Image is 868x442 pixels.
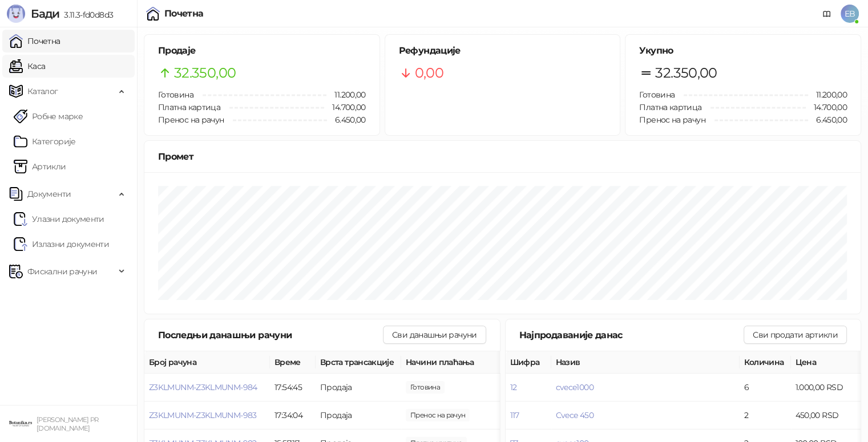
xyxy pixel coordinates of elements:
a: Документација [818,5,836,23]
th: Број рачуна [144,351,270,374]
h5: Рефундације [399,44,607,58]
span: Фискални рачуни [27,260,97,283]
span: 14.700,00 [324,101,365,113]
span: 0,00 [415,62,443,84]
span: 11.200,00 [808,88,847,101]
th: Начини плаћања [401,351,515,374]
th: Количина [740,351,791,374]
span: 32.350,00 [174,62,236,84]
span: Готовина [158,90,193,100]
a: Ulazni dokumentiУлазни документи [14,208,104,230]
a: ArtikliАртикли [14,155,66,178]
td: Продаја [316,374,401,402]
span: 3.11.3-fd0d8d3 [59,10,113,20]
span: 32.350,00 [655,62,717,84]
span: Документи [27,183,71,205]
td: 17:34:04 [270,402,316,429]
span: Каталог [27,80,58,103]
div: Последњи данашњи рачуни [158,328,383,342]
button: Z3KLMUNM-Z3KLMUNM-983 [149,410,257,420]
span: Платна картица [158,102,220,112]
th: Шифра [506,351,551,374]
a: Излазни документи [14,233,109,256]
th: Назив [551,351,740,374]
span: Бади [31,7,59,21]
button: Cvece 450 [556,410,594,420]
span: EB [841,5,859,23]
span: 11.200,00 [326,88,365,101]
span: 3.750,00 [406,381,445,394]
span: 6.450,00 [327,113,366,126]
span: 14.700,00 [806,101,847,113]
span: 6.450,00 [808,113,847,126]
a: Каса [9,55,45,78]
span: Пренос на рачун [158,115,224,125]
a: Категорије [14,130,76,153]
a: Почетна [9,30,60,52]
button: Z3KLMUNM-Z3KLMUNM-984 [149,382,257,392]
h5: Укупно [639,44,847,58]
td: 17:54:45 [270,374,316,402]
th: Време [270,351,316,374]
th: Врста трансакције [316,351,401,374]
div: Почетна [164,9,204,18]
span: Пренос на рачун [639,115,705,125]
td: 2 [740,402,791,429]
span: Платна картица [639,102,701,112]
button: 12 [510,382,517,392]
h5: Продаје [158,44,366,58]
td: 6 [740,374,791,402]
td: Продаја [316,402,401,429]
div: Најпродаваније данас [519,328,744,342]
span: Готовина [639,90,675,100]
button: Сви продати артикли [744,326,847,344]
small: [PERSON_NAME] PR [DOMAIN_NAME] [37,416,99,432]
button: cvece1000 [556,382,594,392]
div: Промет [158,149,847,164]
img: Logo [7,5,25,23]
button: 117 [510,410,519,420]
span: 6.450,00 [406,409,470,421]
button: Сви данашњи рачуни [383,326,486,344]
img: 64x64-companyLogo-0e2e8aaa-0bd2-431b-8613-6e3c65811325.png [9,412,32,435]
a: Робне марке [14,105,83,128]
